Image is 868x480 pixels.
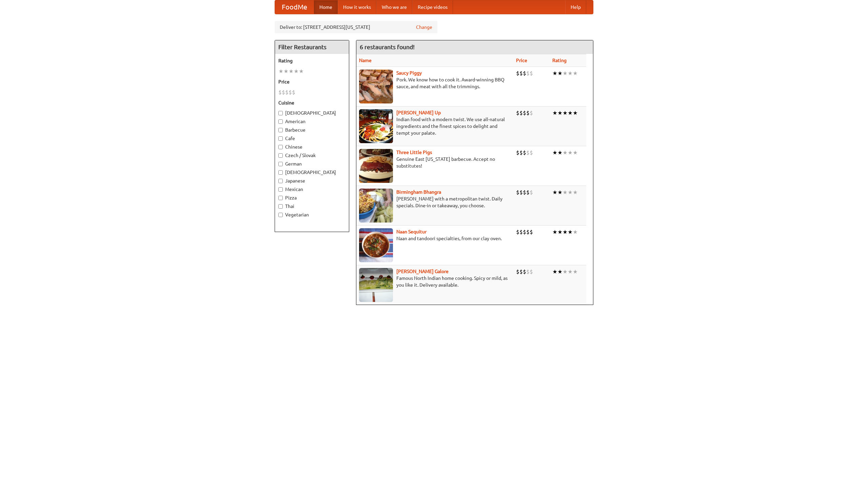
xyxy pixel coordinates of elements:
[526,109,530,117] li: $
[359,149,393,183] img: littlepigs.jpg
[573,109,578,117] li: ★
[278,135,346,142] label: Cafe
[552,228,557,236] li: ★
[552,58,567,63] a: Rating
[552,149,557,156] li: ★
[530,109,533,117] li: $
[526,228,530,236] li: $
[278,68,283,75] li: ★
[563,70,568,77] li: ★
[557,70,563,77] li: ★
[526,70,530,77] li: $
[278,194,346,201] label: Pizza
[338,0,376,14] a: How it works
[278,99,346,106] h5: Cuisine
[278,119,283,124] input: American
[359,109,393,143] img: curryup.jpg
[278,143,346,150] label: Chinese
[573,70,578,77] li: ★
[552,268,557,275] li: ★
[519,149,523,156] li: $
[396,229,427,234] b: Naan Sequitur
[568,109,573,117] li: ★
[526,149,530,156] li: $
[278,153,283,158] input: Czech / Slovak
[278,179,283,183] input: Japanese
[573,189,578,196] li: ★
[278,118,346,125] label: American
[530,189,533,196] li: $
[523,149,526,156] li: $
[359,275,511,288] p: Famous North Indian home cooking. Spicy or mild, as you like it. Delivery available.
[396,150,432,155] b: Three Little Pigs
[530,149,533,156] li: $
[552,189,557,196] li: ★
[396,269,449,274] a: [PERSON_NAME] Galore
[552,109,557,117] li: ★
[412,0,453,14] a: Recipe videos
[516,70,519,77] li: $
[278,213,283,217] input: Vegetarian
[396,189,441,195] a: Birmingham Bhangra
[568,70,573,77] li: ★
[282,89,285,96] li: $
[275,21,437,33] div: Deliver to: [STREET_ADDRESS][US_STATE]
[557,189,563,196] li: ★
[359,116,511,136] p: Indian food with a modern twist. We use all-natural ingredients and the finest spices to delight ...
[557,268,563,275] li: ★
[278,203,346,210] label: Thai
[573,268,578,275] li: ★
[568,268,573,275] li: ★
[523,70,526,77] li: $
[523,268,526,275] li: $
[573,228,578,236] li: ★
[563,149,568,156] li: ★
[552,70,557,77] li: ★
[523,228,526,236] li: $
[516,109,519,117] li: $
[516,189,519,196] li: $
[519,109,523,117] li: $
[289,89,292,96] li: $
[359,195,511,209] p: [PERSON_NAME] with a metropolitan twist. Daily specials. Dine-in or takeaway, you choose.
[359,156,511,169] p: Genuine East [US_STATE] barbecue. Accept no substitutes!
[314,0,338,14] a: Home
[526,268,530,275] li: $
[526,189,530,196] li: $
[278,89,282,96] li: $
[278,186,346,193] label: Mexican
[359,228,393,262] img: naansequitur.jpg
[568,149,573,156] li: ★
[530,228,533,236] li: $
[275,40,349,54] h4: Filter Restaurants
[396,70,422,76] a: Saucy Piggy
[299,68,304,75] li: ★
[283,68,289,75] li: ★
[278,128,283,132] input: Barbecue
[565,0,586,14] a: Help
[396,110,441,115] a: [PERSON_NAME] Up
[278,187,283,192] input: Mexican
[563,189,568,196] li: ★
[530,70,533,77] li: $
[278,196,283,200] input: Pizza
[278,177,346,184] label: Japanese
[278,136,283,141] input: Cafe
[516,268,519,275] li: $
[359,268,393,302] img: currygalore.jpg
[294,68,299,75] li: ★
[359,76,511,90] p: Pork. We know how to cook it. Award-winning BBQ sauce, and meat with all the trimmings.
[275,0,314,14] a: FoodMe
[519,70,523,77] li: $
[359,189,393,223] img: bhangra.jpg
[568,189,573,196] li: ★
[563,228,568,236] li: ★
[289,68,294,75] li: ★
[573,149,578,156] li: ★
[516,58,527,63] a: Price
[557,109,563,117] li: ★
[278,162,283,166] input: German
